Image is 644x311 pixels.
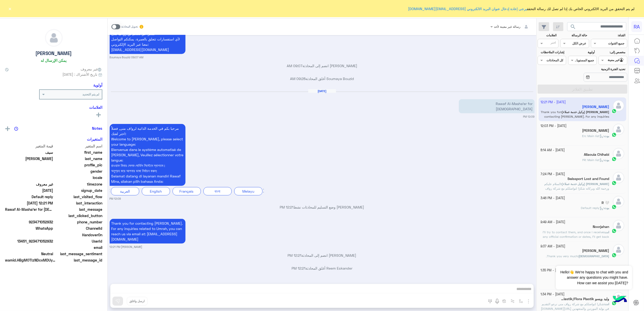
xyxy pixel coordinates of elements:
div: English [142,187,170,195]
img: WhatsApp [612,180,617,186]
h6: المتغيرات [87,137,102,141]
span: Hello!👋 We're happy to chat with you and answer any questions you might have. How can we assist y... [556,266,632,290]
small: Soumaya Bouzid 09:07 AM [110,55,144,59]
a: يرجى إعادة إدخال عنوان البريد الالكتروني [EMAIL_ADDRESS][DOMAIN_NAME] [408,7,527,11]
span: Default reply [5,194,53,199]
img: defaultAdmin.png [613,172,624,183]
img: defaultAdmin.png [613,124,624,135]
div: العربية [111,187,139,195]
small: [DATE] - 3:46 PM [541,196,565,201]
p: [PERSON_NAME] انضم إلى المحادثة [110,63,535,68]
span: 0 [5,251,53,256]
p: 12/10/2025, 12:21 PM [110,219,185,244]
span: 09:07 AM [287,64,302,68]
button: search [567,22,580,33]
p: 29/9/2025, 9:07 AM [110,29,185,54]
small: [DATE] - 8:14 AM [541,148,565,153]
h6: العلامات [5,105,102,110]
span: I’ll try to contact them, and once I receive any official confirmation or dates, I’ll get back to... [543,230,609,243]
button: × [8,6,13,11]
span: last_message [54,207,103,212]
span: 12:21 PM [292,266,305,270]
span: 12:21 PM [288,253,302,257]
img: WhatsApp [612,204,617,210]
b: : [603,206,609,210]
label: العلامات [538,33,557,38]
img: WhatsApp [612,253,617,258]
span: gender [54,169,103,174]
img: defaultAdmin.png [613,148,624,159]
div: Français [173,187,201,195]
span: [PERSON_NAME] (وكيل خدمة عملاء) [562,182,609,186]
button: ارسل واغلق [127,297,148,305]
span: انت [605,302,609,306]
h6: Notes [92,126,102,131]
span: السلام عليكم ورحمة الله وبركاته شكرًا لتواصلكم مع شركة رواف منى لخدمات الحجاج. نود إحاطتكم علمًا ... [544,182,609,213]
img: defaultAdmin.png [45,29,62,46]
h6: [DATE] [308,89,336,93]
img: hulul-logo.png [611,291,629,308]
span: last_visited_flow [54,194,103,199]
b: : [604,302,609,306]
span: ChannelId [54,226,103,231]
span: email [54,245,103,250]
h5: [PERSON_NAME] [36,50,72,56]
h5: وليد ويسو Çetin Plastik/Flora Plastik [561,297,609,301]
span: last_interaction [54,200,103,206]
img: WhatsApp [612,157,617,162]
h5: Imran Yasin [582,128,609,133]
span: 12:21 PM [280,205,294,209]
span: last_message_sentiment [54,251,103,256]
h5: Swissport Lost and Found [567,177,609,181]
span: 2 [5,226,53,231]
span: اسم المتغير [54,143,103,149]
p: 12/10/2025, 12:09 PM [459,99,535,113]
img: notes [14,127,18,131]
span: null [5,175,53,180]
img: defaultAdmin.png [613,244,624,255]
p: 12/10/2025, 12:09 PM [110,124,185,186]
span: Thank you very much. [546,254,578,258]
span: غير معروف [5,182,53,187]
small: [PERSON_NAME] 12:21 PM [110,245,142,249]
img: WhatsApp [612,132,617,137]
span: اللہ سجاد [5,156,53,161]
span: 2025-10-12T09:21:18.977Z [5,200,53,206]
img: defaultAdmin.png [613,196,624,207]
span: غير معروف [81,66,102,72]
div: বাংলা [203,187,232,195]
label: حالة الرسالة [561,33,587,38]
small: [DATE] - 12:03 PM [541,124,567,128]
span: بوت [604,158,609,162]
span: UserId [54,239,103,244]
span: تاريخ الأشتراك : [DATE] [62,72,97,77]
span: Rawaf Al-Masha’er for Umrah [5,207,53,212]
b: : [603,134,609,138]
span: رسالة غير معينة لأحد [494,25,521,29]
h5: Allaouia Chihabi [584,152,609,157]
span: last_clicked_button [54,213,103,218]
img: WhatsApp [612,228,617,234]
span: search [570,24,576,30]
p: Reem Eskander أغلق المحادثة [110,266,535,271]
h5: Noorjahan [593,225,609,229]
small: [DATE] - 9:37 AM [541,244,565,249]
h5: Mohammed Anwar Maharban [582,249,609,253]
p: Soumaya Bouzid أغلق المحادثة [110,76,535,81]
label: مخصص إلى: [599,50,625,55]
span: null [5,245,53,250]
span: locale [54,175,103,180]
span: 923471052932 [5,219,53,225]
span: قيمة المتغير [5,143,53,149]
label: تحديد الفترة الزمنية [569,67,625,71]
span: HandoverOn [54,232,103,238]
small: تحويل المحادثة [121,25,138,29]
b: : [561,182,609,186]
small: [DATE] - 7:24 PM [541,172,565,177]
h6: أولوية [93,83,102,87]
label: إشارات الملاحظات [538,50,564,55]
span: [DEMOGRAPHIC_DATA] [579,254,609,258]
b: لم يتم التحديد [82,92,99,96]
span: سیف [5,150,53,155]
span: null [5,169,53,174]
